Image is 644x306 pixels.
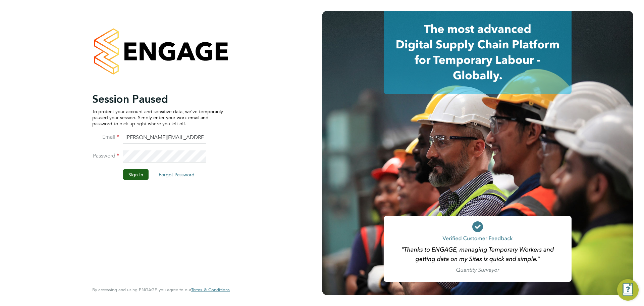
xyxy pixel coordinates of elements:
span: Terms & Conditions [191,287,230,293]
button: Sign In [123,169,149,180]
p: To protect your account and sensitive data, we've temporarily paused your session. Simply enter y... [92,108,223,127]
label: Password [92,152,119,159]
h2: Session Paused [92,92,223,105]
a: Terms & Conditions [191,287,230,293]
label: Email [92,133,119,140]
span: By accessing and using ENGAGE you agree to our [92,287,230,293]
button: Engage Resource Center [617,279,639,301]
button: Forgot Password [153,169,200,180]
input: Enter your work email... [123,132,206,144]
